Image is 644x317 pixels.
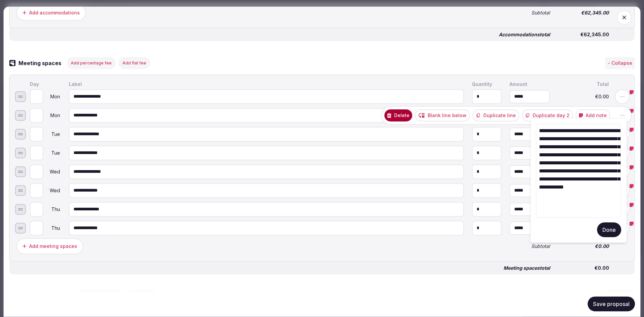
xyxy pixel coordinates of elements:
div: Mon [45,113,61,118]
div: Thu [45,207,61,212]
button: - Collapse [605,290,635,303]
div: Label [67,81,465,88]
button: Add percentage fee [67,57,116,69]
button: Done [597,222,621,237]
div: Add meeting spaces [29,243,77,250]
span: €62,345.00 [558,32,609,37]
button: Blank line below [415,109,470,121]
div: Tue [45,151,61,155]
div: Tue [45,132,61,137]
div: Subtotal [508,243,551,250]
button: Save proposal [588,297,635,311]
div: Thu [45,226,61,230]
div: Day [29,81,62,88]
button: Add percentage fee [75,290,124,303]
span: Accommodations total [499,32,550,37]
div: Amount [508,81,551,88]
span: €0.00 [558,94,609,99]
span: Meeting spaces total [503,266,550,270]
div: Quantity [471,81,503,88]
span: €0.00 [558,266,609,270]
span: €0.00 [558,244,609,249]
div: Wed [45,188,61,193]
button: Add flat fee [127,290,159,303]
div: Mon [45,94,61,99]
div: Total [556,81,610,88]
div: Wed [45,169,61,174]
button: - Collapse [605,57,635,69]
button: Duplicate day 2 [522,109,573,121]
button: Add flat fee [118,57,150,69]
button: Add note [576,109,610,121]
button: Delete [384,109,412,121]
button: Add accommodations [16,5,86,21]
h3: Meeting spaces [16,59,68,67]
button: Add meeting spaces [16,238,83,254]
button: Duplicate line [473,109,519,121]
